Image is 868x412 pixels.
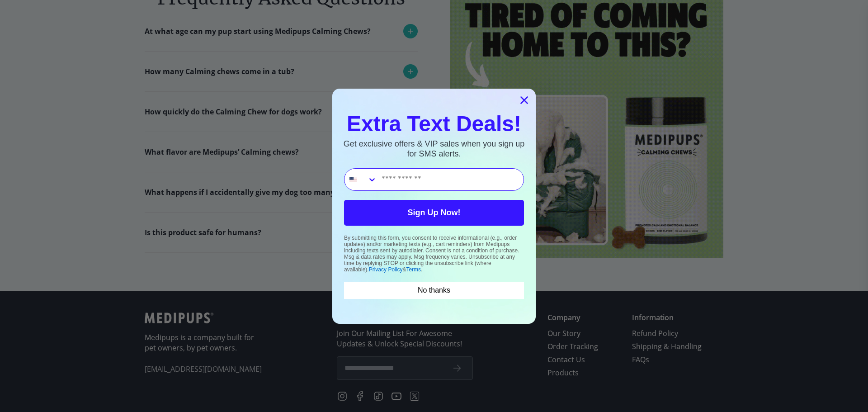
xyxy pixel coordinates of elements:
img: United States [349,176,357,183]
a: Privacy Policy [369,266,403,273]
button: Sign Up Now! [344,200,524,226]
button: Search Countries [344,169,377,190]
button: Close dialog [516,92,532,108]
button: No thanks [344,282,524,299]
span: Extra Text Deals! [347,112,521,136]
a: Terms [406,266,421,273]
p: By submitting this form, you consent to receive informational (e.g., order updates) and/or market... [344,235,524,273]
p: Get exclusive offers & VIP sales when you sign up for SMS alerts. [341,139,527,159]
